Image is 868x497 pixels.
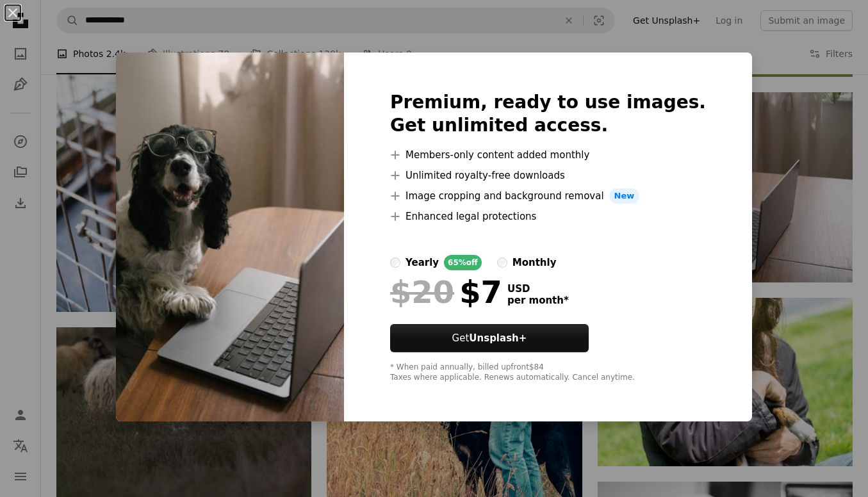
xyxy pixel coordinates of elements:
div: monthly [512,255,557,270]
div: yearly [405,255,439,270]
button: GetUnsplash+ [390,324,589,352]
li: Members-only content added monthly [390,147,706,163]
div: 65% off [444,255,482,270]
strong: Unsplash+ [469,332,527,344]
div: $7 [390,275,502,309]
li: Image cropping and background removal [390,188,706,204]
span: $20 [390,275,454,309]
li: Enhanced legal protections [390,209,706,224]
input: yearly65%off [390,257,400,268]
input: monthly [497,257,507,268]
span: per month * [507,295,569,306]
div: * When paid annually, billed upfront $84 Taxes where applicable. Renews automatically. Cancel any... [390,363,706,383]
span: USD [507,283,569,295]
li: Unlimited royalty-free downloads [390,168,706,183]
span: New [609,188,640,204]
img: premium_photo-1748218891225-fb810c4c0db9 [116,53,344,421]
h2: Premium, ready to use images. Get unlimited access. [390,91,706,137]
